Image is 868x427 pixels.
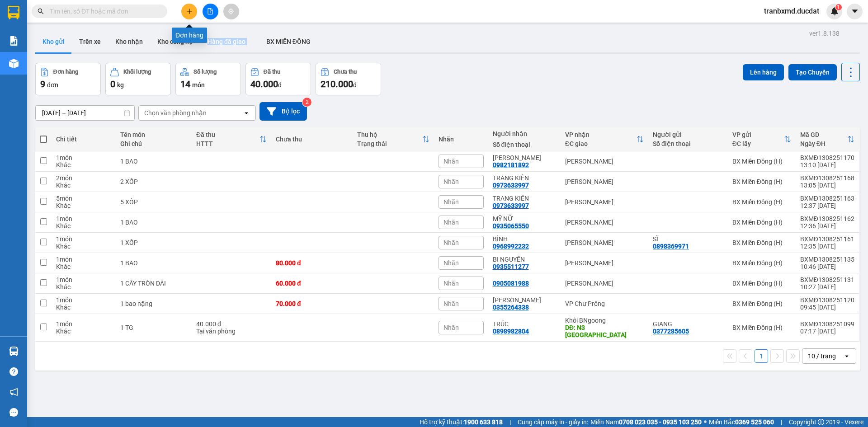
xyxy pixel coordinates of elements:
[493,256,556,263] div: BI NGUYỄN
[808,352,836,361] div: 10 / trang
[800,182,854,189] div: 13:05 [DATE]
[443,280,459,287] span: Nhãn
[250,79,278,89] span: 40.000
[653,235,723,243] div: SĨ
[653,328,689,335] div: 0377285605
[851,7,859,15] span: caret-down
[276,136,348,143] div: Chưa thu
[120,178,187,185] div: 2 XỐP
[493,296,556,304] div: HOÀNG LÊ
[493,243,529,250] div: 0968992232
[800,222,854,230] div: 12:36 [DATE]
[443,259,459,267] span: Nhãn
[493,174,556,182] div: TRANG KIÊN
[35,63,101,95] button: Đơn hàng9đơn
[9,388,18,396] span: notification
[565,324,644,338] div: DĐ: N3 LA SƠN
[443,300,459,307] span: Nhãn
[732,158,791,165] div: BX Miền Đông (H)
[653,140,723,147] div: Số điện thoại
[180,79,190,89] span: 14
[509,417,511,427] span: |
[565,131,637,138] div: VP nhận
[443,324,459,331] span: Nhãn
[196,140,259,147] div: HTTT
[565,178,644,185] div: [PERSON_NAME]
[493,130,556,137] div: Người nhận
[732,178,791,185] div: BX Miền Đông (H)
[196,320,267,328] div: 40.000 đ
[809,28,840,38] div: ver 1.8.138
[72,31,108,52] button: Trên xe
[120,219,187,226] div: 1 BAO
[732,140,784,147] div: ĐC lấy
[800,140,847,147] div: Ngày ĐH
[245,63,311,95] button: Đã thu40.000đ
[732,259,791,267] div: BX Miền Đông (H)
[732,198,791,206] div: BX Miền Đông (H)
[653,243,689,250] div: 0898369971
[200,31,253,52] button: Hàng đã giao
[619,418,702,426] strong: 0708 023 035 - 0935 103 250
[561,127,648,151] th: Toggle SortBy
[493,263,529,270] div: 0935511277
[334,69,357,75] div: Chưa thu
[120,280,187,287] div: 1 CÂY TRÒN DÀI
[800,154,854,161] div: BXMĐ1308251170
[353,81,357,89] span: đ
[493,215,556,222] div: MỸ NỮ
[565,317,644,324] div: Khôi BNgoong
[439,136,484,143] div: Nhãn
[353,127,434,151] th: Toggle SortBy
[36,106,134,120] input: Select a date range.
[120,140,187,147] div: Ghi chú
[123,69,151,75] div: Khối lượng
[175,63,241,95] button: Số lượng14món
[357,140,422,147] div: Trạng thái
[56,328,111,335] div: Khác
[196,328,267,335] div: Tại văn phòng
[192,81,205,89] span: món
[653,131,723,138] div: Người gửi
[259,102,307,121] button: Bộ lọc
[732,239,791,246] div: BX Miền Đông (H)
[228,8,234,14] span: aim
[56,215,111,222] div: 1 món
[5,5,131,38] li: CTy TNHH MTV ĐỨC ĐẠT
[493,280,529,287] div: 0905081988
[443,158,459,165] span: Nhãn
[565,198,644,206] div: [PERSON_NAME]
[120,198,187,206] div: 5 XỐP
[56,256,111,263] div: 1 món
[9,367,18,376] span: question-circle
[709,417,774,427] span: Miền Bắc
[35,31,72,52] button: Kho gửi
[56,263,111,270] div: Khác
[56,195,111,202] div: 5 món
[321,79,353,89] span: 210.000
[120,239,187,246] div: 1 XỐP
[565,300,644,307] div: VP Chư Prông
[843,352,850,360] svg: open
[493,202,529,209] div: 0973633997
[800,296,854,304] div: BXMĐ1308251120
[302,98,311,107] sup: 2
[56,283,111,291] div: Khác
[9,408,18,417] span: message
[56,243,111,250] div: Khác
[9,36,19,46] img: solution-icon
[565,239,644,246] div: [PERSON_NAME]
[150,31,200,52] button: Kho công nợ
[264,69,280,75] div: Đã thu
[120,300,187,307] div: 1 bao nặng
[732,219,791,226] div: BX Miền Đông (H)
[493,141,556,148] div: Số điện thoại
[835,4,842,10] sup: 1
[40,79,45,89] span: 9
[493,320,556,328] div: TRÚC
[316,63,381,95] button: Chưa thu210.000đ
[493,222,529,230] div: 0935065550
[50,6,156,16] input: Tìm tên, số ĐT hoặc mã đơn
[443,219,459,226] span: Nhãn
[565,280,644,287] div: [PERSON_NAME]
